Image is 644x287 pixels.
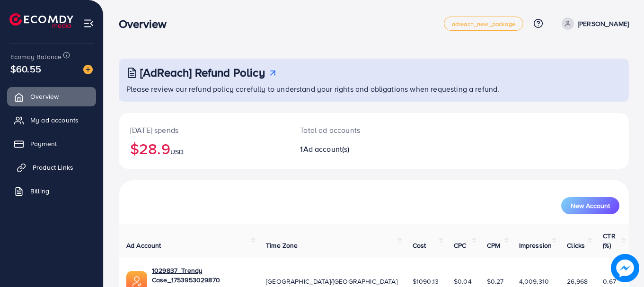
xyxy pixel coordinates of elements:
[413,277,439,286] span: $1090.13
[413,241,426,250] span: Cost
[454,241,466,250] span: CPC
[567,277,588,286] span: 26,968
[83,18,94,29] img: menu
[130,124,277,136] p: [DATE] spends
[487,241,500,250] span: CPM
[303,144,350,154] span: Ad account(s)
[33,163,73,172] span: Product Links
[611,254,639,282] img: image
[9,13,73,28] img: logo
[444,17,523,31] a: adreach_new_package
[300,145,405,154] h2: 1
[7,134,96,153] a: Payment
[452,21,515,27] span: adreach_new_package
[30,186,49,196] span: Billing
[487,277,504,286] span: $0.27
[119,17,174,31] h3: Overview
[30,92,59,101] span: Overview
[266,277,397,286] span: [GEOGRAPHIC_DATA]/[GEOGRAPHIC_DATA]
[266,241,298,250] span: Time Zone
[10,52,62,61] span: Ecomdy Balance
[7,158,96,177] a: Product Links
[519,277,549,286] span: 4,009,310
[7,182,96,200] a: Billing
[567,241,585,250] span: Clicks
[83,65,93,74] img: image
[571,202,610,209] span: New Account
[10,62,41,76] span: $60.55
[30,115,79,125] span: My ad accounts
[578,18,629,29] p: [PERSON_NAME]
[7,111,96,130] a: My ad accounts
[603,277,616,286] span: 0.67
[140,66,265,79] h3: [AdReach] Refund Policy
[30,139,57,148] span: Payment
[603,231,615,250] span: CTR (%)
[126,83,623,95] p: Please review our refund policy carefully to understand your rights and obligations when requesti...
[300,124,405,136] p: Total ad accounts
[126,241,161,250] span: Ad Account
[170,147,184,157] span: USD
[454,277,472,286] span: $0.04
[519,241,552,250] span: Impression
[130,139,277,157] h2: $28.9
[558,17,629,30] a: [PERSON_NAME]
[152,266,251,285] a: 1029837_Trendy Case_1753953029870
[561,197,619,214] button: New Account
[7,87,96,106] a: Overview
